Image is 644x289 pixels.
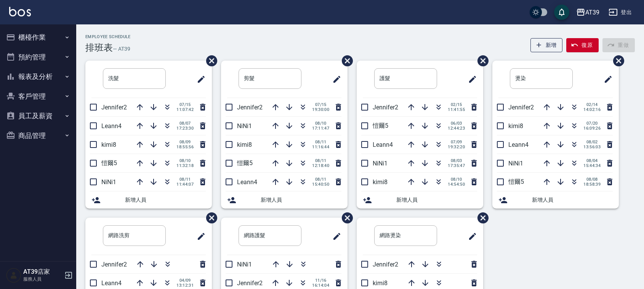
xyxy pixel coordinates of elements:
span: 修改班表的標題 [463,227,477,246]
span: 刪除班表 [200,50,218,72]
button: 商品管理 [3,126,73,146]
span: 08/10 [448,177,465,182]
span: 14:54:50 [448,182,465,187]
input: 排版標題 [510,68,573,89]
input: 排版標題 [103,225,166,246]
span: Leann4 [101,279,122,287]
button: 櫃檯作業 [3,27,73,47]
span: 02/14 [583,102,601,107]
span: 18:58:39 [583,182,601,187]
span: Jennifer2 [373,261,398,268]
span: 12:18:40 [312,163,329,168]
span: NiNi1 [101,178,116,186]
h2: Employee Schedule [85,34,131,39]
button: 客戶管理 [3,87,73,106]
span: 刪除班表 [200,207,218,229]
span: 修改班表的標題 [192,227,206,246]
span: 刪除班表 [607,50,625,72]
span: 修改班表的標題 [599,70,613,88]
button: 復原 [566,38,599,52]
span: 07/15 [312,102,329,107]
span: 17:35:47 [448,163,465,168]
span: 愷爾5 [101,159,117,167]
span: 刪除班表 [336,207,354,229]
span: 04/09 [176,278,194,283]
span: 14:02:16 [583,107,601,112]
h5: AT39店家 [23,268,62,276]
span: 11/16 [312,278,329,283]
button: AT39 [573,5,602,20]
span: 08/10 [312,121,329,126]
span: 18:55:56 [176,144,194,149]
input: 排版標題 [239,225,301,246]
h3: 排班表 [85,42,113,53]
span: 11:16:44 [312,144,329,149]
span: NiNi1 [373,160,388,167]
span: kimi8 [237,141,252,148]
span: 08/11 [312,140,329,144]
span: 15:40:50 [312,182,329,187]
span: 12:44:23 [448,126,465,131]
span: 新增人員 [261,196,341,204]
img: Logo [9,7,31,16]
span: Leann4 [101,122,122,130]
span: 07/09 [448,140,465,144]
span: Jennifer2 [237,279,263,287]
span: 16:14:04 [312,283,329,288]
span: 15:44:34 [583,163,601,168]
span: 08/02 [583,140,601,144]
span: 13:56:03 [583,144,601,149]
span: kimi8 [508,122,523,130]
span: Leann4 [237,178,257,186]
input: 排版標題 [374,68,437,89]
span: NiNi1 [237,122,252,130]
span: 新增人員 [532,196,613,204]
span: 修改班表的標題 [328,70,341,88]
span: 13:12:31 [176,283,194,288]
div: 新增人員 [492,191,619,209]
div: AT39 [585,8,599,17]
img: Person [6,268,21,283]
span: 02/15 [448,102,465,107]
span: 08/09 [176,140,194,144]
span: 愷爾5 [508,178,524,185]
button: 預約管理 [3,47,73,67]
span: kimi8 [373,279,388,287]
span: kimi8 [101,141,116,148]
span: 08/10 [176,158,194,163]
span: 新增人員 [125,196,206,204]
p: 服務人員 [23,276,62,283]
button: 新增 [530,38,563,52]
span: 刪除班表 [472,207,490,229]
span: 刪除班表 [472,50,490,72]
span: 愷爾5 [237,159,253,167]
span: 08/11 [312,177,329,182]
span: 17:11:47 [312,126,329,131]
span: NiNi1 [508,160,523,167]
button: 登出 [606,5,635,19]
div: 新增人員 [221,191,348,209]
span: 08/11 [176,177,194,182]
span: Leann4 [508,141,529,148]
span: 08/04 [583,158,601,163]
span: 08/07 [176,121,194,126]
input: 排版標題 [239,68,301,89]
button: 員工及薪資 [3,106,73,126]
span: Jennifer2 [373,104,398,111]
span: 愷爾5 [373,122,388,129]
span: Jennifer2 [101,261,127,268]
span: Jennifer2 [508,104,534,111]
span: 刪除班表 [336,50,354,72]
span: 16:09:26 [583,126,601,131]
span: kimi8 [373,178,388,186]
span: 19:30:00 [312,107,329,112]
span: Jennifer2 [237,104,263,111]
div: 新增人員 [85,191,212,209]
span: 07/15 [176,102,194,107]
span: 修改班表的標題 [192,70,206,88]
span: 19:32:20 [448,144,465,149]
div: 新增人員 [357,191,483,209]
span: Jennifer2 [101,104,127,111]
span: 06/03 [448,121,465,126]
span: 修改班表的標題 [328,227,341,246]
